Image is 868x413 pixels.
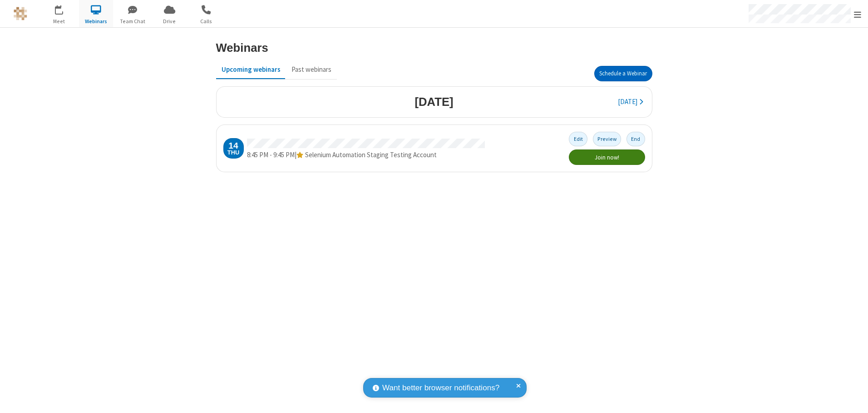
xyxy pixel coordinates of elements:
[61,5,67,12] div: 1
[569,149,645,165] button: Join now!
[223,138,244,159] div: Thursday, August 14, 2025 8:45 PM
[286,61,337,78] button: Past webinars
[569,132,587,146] button: Edit
[593,132,621,146] button: Preview
[153,17,187,25] span: Drive
[382,382,499,394] span: Want better browser notifications?
[626,132,645,146] button: End
[612,94,648,111] button: [DATE]
[414,95,453,108] h3: [DATE]
[42,17,76,25] span: Meet
[618,97,637,106] span: [DATE]
[305,150,437,159] span: Selenium Automation Staging Testing Account
[594,66,652,81] button: Schedule a Webinar
[189,17,223,25] span: Calls
[116,17,150,25] span: Team Chat
[247,150,485,160] div: |
[227,150,239,156] div: Thu
[216,61,286,78] button: Upcoming webinars
[216,41,268,54] h3: Webinars
[247,150,295,159] span: 8:45 PM - 9:45 PM
[14,7,27,20] img: QA Selenium DO NOT DELETE OR CHANGE
[228,141,238,150] div: 14
[79,17,113,25] span: Webinars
